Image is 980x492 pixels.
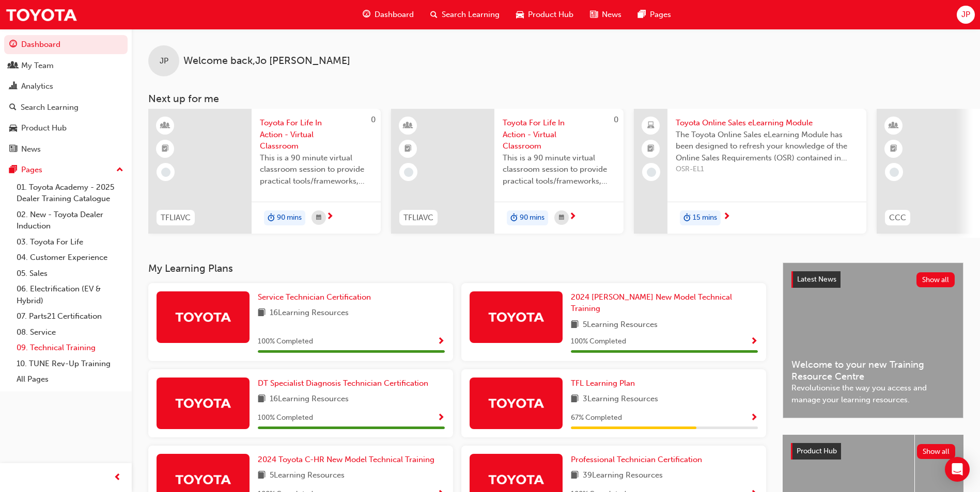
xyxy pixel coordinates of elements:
span: This is a 90 minute virtual classroom session to provide practical tools/frameworks, behaviours a... [503,152,615,187]
span: learningResourceType_INSTRUCTOR_LED-icon [162,119,169,133]
span: book-icon [571,393,579,406]
a: DT Specialist Diagnosis Technician Certification [258,378,432,389]
span: Welcome back , Jo [PERSON_NAME] [183,55,350,67]
span: Product Hub [797,447,837,455]
span: Pages [650,9,671,21]
span: Show Progress [750,414,758,423]
div: Pages [21,164,42,176]
span: book-icon [571,319,579,332]
a: 2024 [PERSON_NAME] New Model Technical Training [571,291,758,315]
a: All Pages [12,371,128,387]
img: Trak [488,394,545,412]
div: Analytics [21,80,53,92]
span: 90 mins [520,212,545,224]
img: Trak [175,470,231,488]
span: 16 Learning Resources [270,307,349,320]
span: prev-icon [114,471,121,484]
span: JP [961,9,970,21]
span: Show Progress [750,337,758,347]
button: Show Progress [437,412,445,424]
span: Show Progress [437,337,445,347]
a: 05. Sales [12,266,128,282]
span: booktick-icon [405,142,412,156]
a: Latest NewsShow all [791,271,955,288]
span: booktick-icon [647,142,655,156]
span: 90 mins [277,212,302,224]
div: My Team [21,60,54,72]
span: 100 % Completed [258,336,313,348]
a: search-iconSearch Learning [422,4,508,25]
span: people-icon [9,61,17,71]
span: TFLIAVC [161,212,191,224]
span: guage-icon [9,40,17,50]
span: 2024 [PERSON_NAME] New Model Technical Training [571,292,732,314]
span: Show Progress [437,414,445,423]
span: Service Technician Certification [258,292,371,302]
div: Product Hub [21,122,67,134]
span: This is a 90 minute virtual classroom session to provide practical tools/frameworks, behaviours a... [260,152,372,187]
a: Professional Technician Certification [571,454,706,466]
img: Trak [5,3,77,26]
img: Trak [175,394,231,412]
span: pages-icon [638,8,646,21]
span: up-icon [116,163,123,177]
span: CCC [889,212,906,224]
a: Analytics [4,77,128,96]
img: Trak [488,308,545,326]
span: 2024 Toyota C-HR New Model Technical Training [258,455,434,464]
a: 02. New - Toyota Dealer Induction [12,207,128,234]
button: Show Progress [750,412,758,424]
span: Toyota For Life In Action - Virtual Classroom [503,117,615,152]
a: 03. Toyota For Life [12,234,128,250]
img: Trak [175,308,231,326]
span: 5 Learning Resources [583,319,658,332]
a: 0TFLIAVCToyota For Life In Action - Virtual ClassroomThis is a 90 minute virtual classroom sessio... [391,109,624,234]
a: 09. Technical Training [12,340,128,356]
button: Pages [4,160,128,179]
span: DT Specialist Diagnosis Technician Certification [258,379,428,388]
span: Dashboard [375,9,414,21]
span: chart-icon [9,82,17,91]
a: 2024 Toyota C-HR New Model Technical Training [258,454,439,466]
span: The Toyota Online Sales eLearning Module has been designed to refresh your knowledge of the Onlin... [676,129,858,164]
span: Toyota For Life In Action - Virtual Classroom [260,117,372,152]
button: DashboardMy TeamAnalyticsSearch LearningProduct HubNews [4,33,128,160]
span: 16 Learning Resources [270,393,349,406]
span: Toyota Online Sales eLearning Module [676,117,858,129]
h3: My Learning Plans [148,263,766,274]
span: learningResourceType_INSTRUCTOR_LED-icon [405,119,412,133]
button: Show Progress [437,335,445,348]
a: Product Hub [4,119,128,138]
a: 08. Service [12,324,128,340]
span: book-icon [258,469,266,482]
span: book-icon [571,469,579,482]
span: Revolutionise the way you access and manage your learning resources. [791,382,955,405]
span: laptop-icon [647,119,655,133]
a: My Team [4,56,128,75]
span: booktick-icon [162,142,169,156]
a: Search Learning [4,98,128,117]
a: Product HubShow all [791,443,955,460]
span: pages-icon [9,166,17,175]
a: 07. Parts21 Certification [12,308,128,324]
div: Search Learning [21,102,79,113]
button: Show all [916,272,955,287]
span: calendar-icon [559,211,564,224]
span: next-icon [723,212,730,222]
span: Professional Technician Certification [571,455,702,464]
span: learningRecordVerb_NONE-icon [890,168,899,177]
a: 01. Toyota Academy - 2025 Dealer Training Catalogue [12,179,128,207]
h3: Next up for me [132,93,980,105]
a: Service Technician Certification [258,291,375,303]
span: guage-icon [363,8,370,21]
span: calendar-icon [316,211,321,224]
span: duration-icon [683,211,691,225]
a: Dashboard [4,35,128,54]
span: JP [160,55,168,67]
a: TFL Learning Plan [571,378,639,389]
span: learningRecordVerb_NONE-icon [161,168,170,177]
span: 39 Learning Resources [583,469,663,482]
a: car-iconProduct Hub [508,4,582,25]
a: pages-iconPages [630,4,679,25]
span: news-icon [590,8,598,21]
